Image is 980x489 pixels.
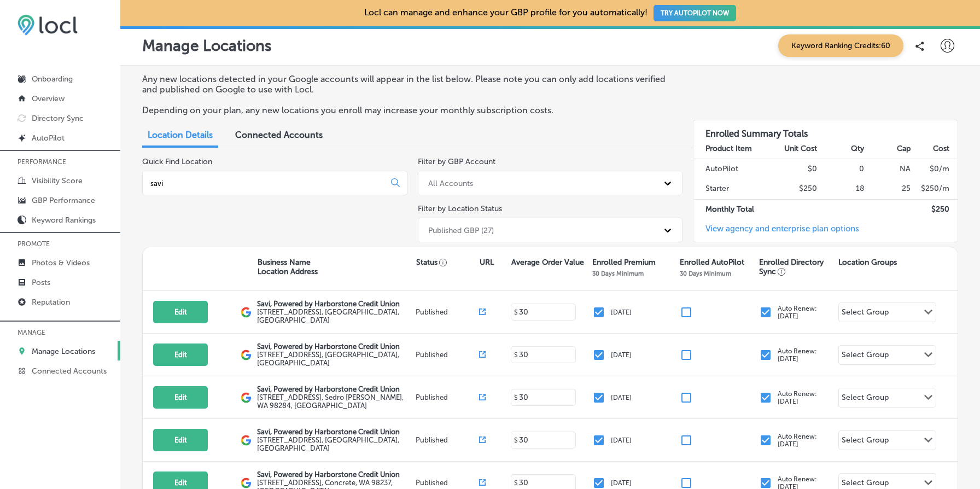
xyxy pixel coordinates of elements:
[514,308,518,316] p: $
[257,385,413,393] p: Savi, Powered by Harborstone Credit Union
[32,133,65,143] p: AutoPilot
[611,308,632,316] p: [DATE]
[911,159,958,179] td: $ 0 /m
[611,436,632,444] p: [DATE]
[428,225,494,235] div: Published GBP (27)
[842,435,889,448] div: Select Group
[235,130,323,140] span: Connected Accounts
[257,470,413,479] p: Savi, Powered by Harborstone Credit Union
[693,179,771,199] td: Starter
[257,300,413,308] p: Savi, Powered by Harborstone Credit Union
[771,179,818,199] td: $250
[149,178,382,188] input: All Locations
[418,157,495,166] label: Filter by GBP Account
[654,5,736,21] button: TRY AUTOPILOT NOW
[32,298,70,307] p: Reputation
[153,301,208,323] button: Edit
[514,479,518,487] p: $
[32,216,96,225] p: Keyword Rankings
[241,392,252,403] img: logo
[514,436,518,444] p: $
[759,258,833,276] p: Enrolled Directory Sync
[32,94,65,103] p: Overview
[257,436,413,452] label: [STREET_ADDRESS] , [GEOGRAPHIC_DATA], [GEOGRAPHIC_DATA]
[416,308,479,316] p: Published
[911,179,958,199] td: $ 250 /m
[153,386,208,409] button: Edit
[416,351,479,359] p: Published
[416,479,479,487] p: Published
[842,350,889,363] div: Select Group
[680,270,731,277] p: 30 Days Minimum
[911,139,958,159] th: Cost
[838,258,897,267] p: Location Groups
[241,350,252,360] img: logo
[32,278,50,287] p: Posts
[32,196,95,205] p: GBP Performance
[17,14,78,36] img: 6efc1275baa40be7c98c3b36c6bfde44.png
[705,144,752,153] strong: Product Item
[778,305,817,320] p: Auto Renew: [DATE]
[693,120,958,139] h3: Enrolled Summary Totals
[865,179,911,199] td: 25
[865,139,911,159] th: Cap
[693,159,771,179] td: AutoPilot
[778,34,903,57] span: Keyword Ranking Credits: 60
[592,258,656,267] p: Enrolled Premium
[416,393,479,401] p: Published
[693,199,771,219] td: Monthly Total
[592,270,644,277] p: 30 Days Minimum
[416,436,479,444] p: Published
[611,394,632,401] p: [DATE]
[778,433,817,448] p: Auto Renew: [DATE]
[142,105,673,115] p: Depending on your plan, any new locations you enroll may increase your monthly subscription costs.
[693,224,859,242] a: View agency and enterprise plan options
[142,37,272,55] p: Manage Locations
[153,344,208,366] button: Edit
[257,351,413,367] label: [STREET_ADDRESS] , [GEOGRAPHIC_DATA], [GEOGRAPHIC_DATA]
[32,114,84,123] p: Directory Sync
[142,157,212,166] label: Quick Find Location
[257,428,413,436] p: Savi, Powered by Harborstone Credit Union
[142,74,673,95] p: Any new locations detected in your Google accounts will appear in the list below. Please note you...
[778,390,817,405] p: Auto Renew: [DATE]
[818,179,864,199] td: 18
[241,307,252,318] img: logo
[32,176,83,185] p: Visibility Score
[511,258,584,267] p: Average Order Value
[514,394,518,401] p: $
[257,308,413,324] label: [STREET_ADDRESS] , [GEOGRAPHIC_DATA], [GEOGRAPHIC_DATA]
[818,139,864,159] th: Qty
[241,435,252,446] img: logo
[480,258,494,267] p: URL
[257,393,413,410] label: [STREET_ADDRESS] , Sedro [PERSON_NAME], WA 98284, [GEOGRAPHIC_DATA]
[911,199,958,219] td: $ 250
[611,479,632,487] p: [DATE]
[153,429,208,451] button: Edit
[514,351,518,359] p: $
[778,347,817,363] p: Auto Renew: [DATE]
[818,159,864,179] td: 0
[416,258,480,267] p: Status
[680,258,744,267] p: Enrolled AutoPilot
[842,393,889,405] div: Select Group
[865,159,911,179] td: NA
[771,139,818,159] th: Unit Cost
[771,159,818,179] td: $0
[32,258,90,267] p: Photos & Videos
[148,130,213,140] span: Location Details
[428,178,473,188] div: All Accounts
[611,351,632,359] p: [DATE]
[241,478,252,488] img: logo
[842,307,889,320] div: Select Group
[418,204,502,213] label: Filter by Location Status
[32,74,73,84] p: Onboarding
[32,366,107,376] p: Connected Accounts
[258,258,318,276] p: Business Name Location Address
[32,347,95,356] p: Manage Locations
[257,342,413,351] p: Savi, Powered by Harborstone Credit Union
